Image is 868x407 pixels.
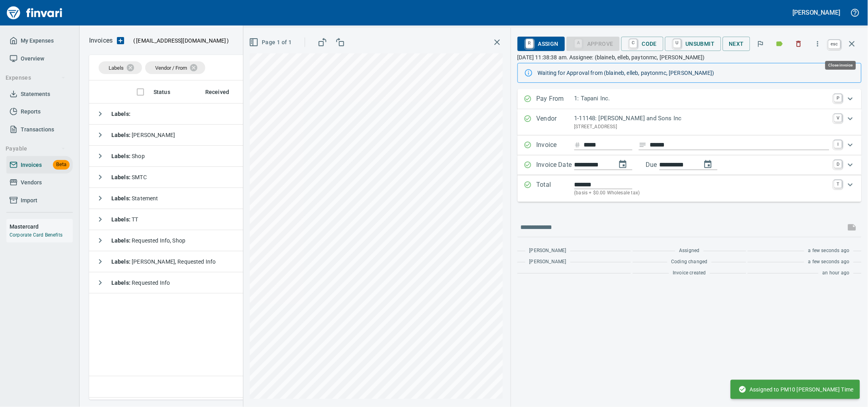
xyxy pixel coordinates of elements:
[111,280,132,286] strong: Labels :
[526,39,533,48] a: R
[21,196,37,205] span: Import
[790,35,808,53] button: Discard
[6,121,73,139] a: Transactions
[21,125,54,135] span: Transactions
[251,37,292,47] span: Page 1 of 1
[574,114,829,123] p: 1-11148: [PERSON_NAME] and Sons Inc
[109,65,124,71] span: Labels
[729,39,744,49] span: Next
[679,247,700,255] span: Assigned
[574,140,581,150] svg: Invoice number
[6,174,73,192] a: Vendors
[6,32,73,50] a: My Expenses
[111,153,145,159] span: Shop
[111,153,132,159] strong: Labels :
[628,37,657,51] span: Code
[99,61,142,74] div: Labels
[5,3,64,22] img: Finvari
[518,89,862,109] div: Expand
[135,37,227,45] span: [EMAIL_ADDRESS][DOMAIN_NAME]
[665,37,721,51] button: UUnsubmit
[771,35,788,53] button: Labels
[518,53,862,61] p: [DATE] 11:38:38 am. Assignee: (blaineb, elleb, paytonmc, [PERSON_NAME])
[834,114,842,122] a: V
[6,73,66,83] span: Expenses
[111,132,175,138] span: [PERSON_NAME]
[111,174,132,180] strong: Labels :
[752,35,769,53] button: Flag
[529,258,566,266] span: [PERSON_NAME]
[111,216,138,223] span: TT
[111,280,170,286] span: Requested Info
[2,141,69,156] button: Payable
[808,247,850,255] span: a few seconds ago
[247,35,295,50] button: Page 1 of 1
[809,35,827,53] button: More
[699,155,718,174] button: change due date
[205,87,239,97] span: Received
[111,174,147,180] span: SMTC
[537,160,574,170] p: Invoice Date
[89,36,113,45] p: Invoices
[21,89,50,99] span: Statements
[154,87,170,97] span: Status
[6,144,66,154] span: Payable
[524,37,559,51] span: Assign
[537,180,574,197] p: Total
[111,258,216,265] span: [PERSON_NAME], Requested Info
[53,160,70,169] span: Beta
[639,141,647,149] svg: Invoice description
[21,178,42,188] span: Vendors
[154,87,181,97] span: Status
[671,258,708,266] span: Coding changed
[630,39,637,48] a: C
[739,385,854,393] span: Assigned to PM10 [PERSON_NAME] Time
[537,114,574,131] p: Vendor
[6,156,73,174] a: InvoicesBeta
[673,39,681,48] a: U
[21,36,54,46] span: My Expenses
[834,160,842,168] a: D
[671,37,715,51] span: Unsubmit
[574,123,829,131] p: [STREET_ADDRESS]
[21,54,44,64] span: Overview
[574,94,829,103] p: 1: Tapani Inc.
[823,269,850,277] span: an hour ago
[113,36,128,45] button: Upload an Invoice
[843,218,862,237] span: This records your message into the invoice and notifies anyone mentioned
[2,70,69,85] button: Expenses
[529,247,566,255] span: [PERSON_NAME]
[155,65,187,71] span: Vendor / From
[518,37,565,51] button: RAssign
[111,237,132,244] strong: Labels :
[791,6,843,19] button: [PERSON_NAME]
[10,222,73,231] h6: Mastercard
[646,160,684,170] p: Due
[111,195,132,202] strong: Labels :
[6,50,73,68] a: Overview
[518,175,862,202] div: Expand
[145,61,205,74] div: Vendor / From
[793,8,841,17] h5: [PERSON_NAME]
[89,36,113,45] nav: breadcrumb
[111,111,130,117] strong: Labels :
[574,189,829,197] p: (basis + $0.00 Wholesale tax)
[518,109,862,135] div: Expand
[673,269,706,277] span: Invoice created
[6,103,73,121] a: Reports
[21,107,41,117] span: Reports
[128,37,229,45] p: ( )
[537,140,574,151] p: Invoice
[834,140,842,148] a: I
[111,258,132,265] strong: Labels :
[21,160,42,170] span: Invoices
[613,155,633,174] button: change date
[10,232,62,238] a: Corporate Card Benefits
[537,94,574,104] p: Pay From
[538,66,855,80] div: Waiting for Approval from (blaineb, elleb, paytonmc, [PERSON_NAME])
[518,155,862,175] div: Expand
[111,195,158,202] span: Statement
[829,40,841,49] a: esc
[518,135,862,155] div: Expand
